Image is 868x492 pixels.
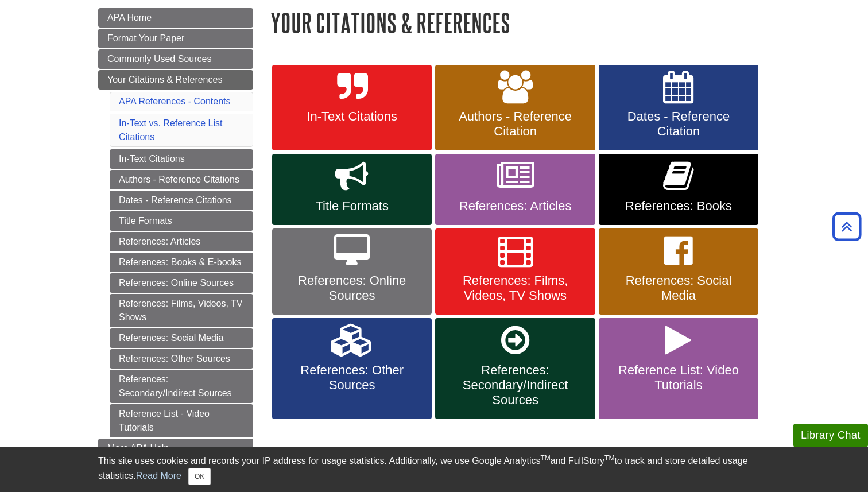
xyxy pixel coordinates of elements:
span: Authors - Reference Citation [444,109,586,139]
a: References: Online Sources [272,228,432,315]
a: Title Formats [110,211,253,231]
a: References: Books [599,154,758,225]
span: Dates - Reference Citation [607,109,750,139]
a: References: Other Sources [110,349,253,369]
span: References: Other Sources [281,363,423,393]
a: APA Home [98,8,253,28]
button: Library Chat [793,424,868,447]
a: References: Films, Videos, TV Shows [435,228,595,315]
a: In-Text Citations [272,65,432,151]
span: References: Secondary/Indirect Sources [444,363,586,408]
a: Read More [136,471,181,481]
a: References: Films, Videos, TV Shows [110,294,253,327]
a: More APA Help [98,439,253,458]
span: More APA Help [107,443,169,453]
a: References: Articles [435,154,595,225]
button: Close [188,468,211,485]
a: APA References - Contents [119,96,230,106]
span: APA Home [107,13,152,22]
span: References: Social Media [607,273,750,303]
a: References: Secondary/Indirect Sources [110,370,253,403]
a: References: Social Media [110,328,253,348]
span: Title Formats [281,199,423,214]
span: References: Online Sources [281,273,423,303]
a: In-Text Citations [110,149,253,169]
a: References: Online Sources [110,273,253,293]
caption: In-Text Citation vs. Reference List Citation (See for more information) [270,444,770,470]
a: References: Other Sources [272,318,432,419]
span: Commonly Used Sources [107,54,211,64]
a: Dates - Reference Citations [110,191,253,210]
a: Format Your Paper [98,29,253,48]
a: References: Secondary/Indirect Sources [435,318,595,419]
sup: TM [604,454,614,462]
h1: Your Citations & References [270,8,770,37]
sup: TM [540,454,550,462]
span: References: Films, Videos, TV Shows [444,273,586,303]
a: References: Articles [110,232,253,251]
span: Reference List: Video Tutorials [607,363,750,393]
a: Reference List: Video Tutorials [599,318,758,419]
a: Back to Top [828,219,865,234]
a: Commonly Used Sources [98,49,253,69]
div: This site uses cookies and records your IP address for usage statistics. Additionally, we use Goo... [98,454,770,485]
a: References: Books & E-books [110,253,253,272]
a: Dates - Reference Citation [599,65,758,151]
a: Your Citations & References [98,70,253,90]
a: Authors - Reference Citation [435,65,595,151]
span: Format Your Paper [107,33,184,43]
span: References: Articles [444,199,586,214]
a: Reference List - Video Tutorials [110,404,253,437]
a: Authors - Reference Citations [110,170,253,189]
a: Title Formats [272,154,432,225]
div: Guide Page Menu [98,8,253,479]
a: References: Social Media [599,228,758,315]
a: In-Text vs. Reference List Citations [119,118,223,142]
span: References: Books [607,199,750,214]
span: Your Citations & References [107,75,222,84]
span: In-Text Citations [281,109,423,124]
